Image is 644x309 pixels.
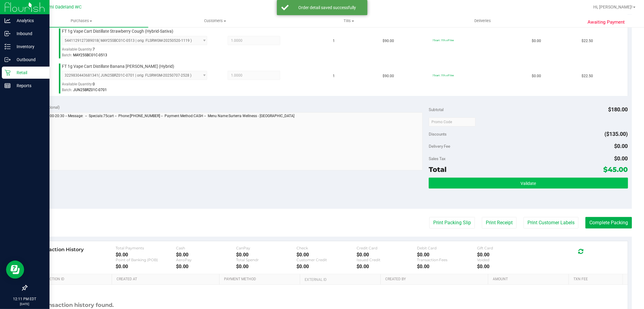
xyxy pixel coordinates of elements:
[296,246,357,250] div: Check
[5,83,11,89] inline-svg: Reports
[149,18,282,24] span: Customers
[477,264,537,269] div: $0.00
[574,277,620,282] a: Txn Fee
[148,15,282,27] a: Customers
[62,88,72,92] span: Batch:
[614,143,628,149] span: $0.00
[429,117,476,127] input: Promo Code
[176,264,236,269] div: $0.00
[176,252,236,258] div: $0.00
[176,258,236,262] div: AeroPay
[429,144,450,149] span: Delivery Fee
[116,246,176,250] div: Total Payments
[333,73,335,79] span: 1
[333,38,335,44] span: 1
[11,30,47,37] p: Inbound
[614,155,628,162] span: $0.00
[6,261,24,279] iframe: Resource center
[593,5,633,9] span: Hi, [PERSON_NAME]!
[477,252,537,258] div: $0.00
[417,252,477,258] div: $0.00
[11,69,47,76] p: Retail
[524,217,578,228] button: Print Customer Labels
[62,53,72,57] span: Batch:
[176,246,236,250] div: Cash
[477,246,537,250] div: Gift Card
[493,277,567,282] a: Amount
[429,165,447,174] span: Total
[62,45,215,57] div: Available Quantity:
[3,296,47,302] p: 12:11 PM EDT
[236,252,296,258] div: $0.00
[417,264,477,269] div: $0.00
[296,264,357,269] div: $0.00
[582,38,593,44] span: $22.50
[5,31,11,37] inline-svg: Inbound
[429,156,446,161] span: Sales Tax
[296,258,357,262] div: Customer Credit
[357,264,417,269] div: $0.00
[417,246,477,250] div: Debit Card
[236,264,296,269] div: $0.00
[608,106,628,113] span: $180.00
[432,74,454,77] span: 75cart: 75% off line
[383,73,394,79] span: $90.00
[117,277,217,282] a: Created At
[521,181,536,186] span: Validate
[357,252,417,258] div: $0.00
[477,258,537,262] div: Voided
[14,15,148,27] a: Purchases
[282,18,415,24] span: Tills
[429,129,447,140] span: Discounts
[532,73,541,79] span: $0.00
[300,274,380,285] th: External ID
[585,217,632,228] button: Complete Packing
[11,56,47,63] p: Outbound
[385,277,486,282] a: Created By
[482,217,517,228] button: Print Receipt
[588,19,625,26] span: Awaiting Payment
[5,18,11,24] inline-svg: Analytics
[417,258,477,262] div: Transaction Fees
[36,277,110,282] a: Transaction ID
[224,277,298,282] a: Payment Method
[62,80,215,92] div: Available Quantity:
[605,131,628,137] span: ($135.00)
[3,302,47,306] p: [DATE]
[73,53,107,57] span: MAY25SBC01C-0513
[416,15,549,27] a: Deliveries
[466,18,499,24] span: Deliveries
[11,17,47,24] p: Analytics
[116,252,176,258] div: $0.00
[62,64,174,69] span: FT 1g Vape Cart Distillate Banana [PERSON_NAME] (Hybrid)
[93,82,95,86] span: 0
[357,246,417,250] div: Credit Card
[14,18,148,24] span: Purchases
[604,165,628,174] span: $45.00
[292,5,363,11] div: Order detail saved successfully
[5,44,11,50] inline-svg: Inventory
[116,264,176,269] div: $0.00
[73,88,107,92] span: JUN25BRZ01C-0701
[93,47,95,51] span: 7
[296,252,357,258] div: $0.00
[429,178,628,189] button: Validate
[5,57,11,63] inline-svg: Outbound
[582,73,593,79] span: $22.50
[532,38,541,44] span: $0.00
[236,246,296,250] div: CanPay
[62,28,173,34] span: FT 1g Vape Cart Distillate Strawberry Cough (Hybrid-Sativa)
[42,5,82,10] span: Miami Dadeland WC
[383,38,394,44] span: $90.00
[11,43,47,50] p: Inventory
[282,15,416,27] a: Tills
[5,70,11,76] inline-svg: Retail
[11,82,47,89] p: Reports
[429,217,475,228] button: Print Packing Slip
[116,258,176,262] div: Point of Banking (POB)
[429,107,444,112] span: Subtotal
[357,258,417,262] div: Issued Credit
[236,258,296,262] div: Total Spendr
[432,39,454,42] span: 75cart: 75% off line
